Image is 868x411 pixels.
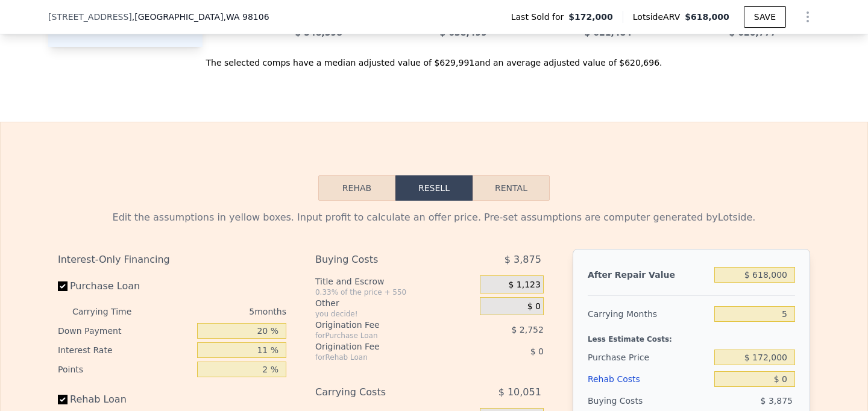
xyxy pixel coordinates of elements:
div: The selected comps have a median adjusted value of $629,991 and an average adjusted value of $620... [48,47,820,69]
label: Purchase Loan [58,275,192,297]
div: Less Estimate Costs: [588,325,795,347]
button: Resell [395,175,473,201]
div: Other [315,297,475,309]
button: Rental [473,175,550,201]
span: Last Sold for [511,11,569,23]
span: $ 2,752 [511,325,543,334]
span: Lotside ARV [633,11,685,23]
div: 5 months [156,302,286,321]
div: Origination Fee [315,319,450,331]
span: $618,000 [685,12,729,22]
label: Rehab Loan [58,389,192,410]
div: Down Payment [58,321,192,340]
span: $ 0 [527,301,541,312]
div: Interest-Only Financing [58,249,286,271]
span: $172,000 [568,11,613,23]
div: 0.33% of the price + 550 [315,287,475,297]
button: Show Options [796,5,820,29]
span: $ 0 [530,347,544,356]
span: [STREET_ADDRESS] [48,11,132,23]
div: Title and Escrow [315,275,475,287]
div: Carrying Months [588,303,709,325]
div: Rehab Costs [588,368,709,390]
div: for Rehab Loan [315,353,450,362]
div: Interest Rate [58,340,192,360]
input: Rehab Loan [58,395,68,404]
div: Carrying Time [72,302,151,321]
div: for Purchase Loan [315,331,450,340]
div: After Repair Value [588,264,709,286]
span: $ 3,875 [761,396,793,406]
div: Edit the assumptions in yellow boxes. Input profit to calculate an offer price. Pre-set assumptio... [58,210,810,225]
span: , WA 98106 [223,12,269,22]
button: Rehab [318,175,395,201]
div: Origination Fee [315,340,450,353]
span: $ 1,123 [508,280,540,290]
div: Purchase Price [588,347,709,368]
span: , [GEOGRAPHIC_DATA] [132,11,269,23]
span: $ 3,875 [505,249,541,271]
div: Points [58,360,192,379]
div: Carrying Costs [315,381,450,403]
button: SAVE [744,6,786,28]
input: Purchase Loan [58,281,68,291]
span: $ 10,051 [498,381,541,403]
div: Buying Costs [315,249,450,271]
div: you decide! [315,309,475,319]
